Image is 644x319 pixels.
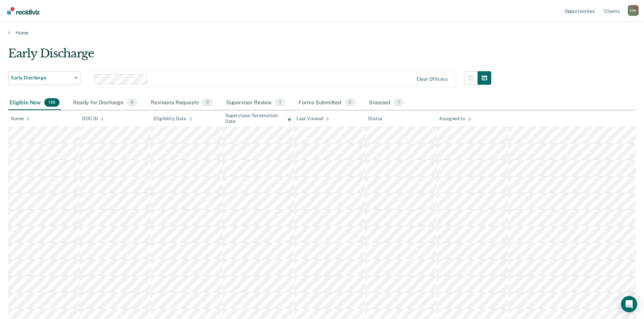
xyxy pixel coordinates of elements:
div: Eligibility Date [153,116,192,122]
div: Name [11,116,30,122]
img: Recidiviz [7,7,40,15]
div: Snoozed1 [367,96,405,110]
div: Clear officers [416,76,448,82]
div: Supervisor Review1 [225,96,287,110]
button: Profile dropdown button [628,5,639,16]
span: 0 [127,98,137,107]
div: Forms Submitted2 [297,96,357,110]
button: Early Discharge [8,71,80,85]
div: Revisions Requests0 [149,96,214,110]
div: Supervision Termination Date [225,113,291,124]
div: Eligible Now138 [8,96,61,110]
div: Open Intercom Messenger [621,296,637,312]
span: 1 [275,98,285,107]
a: Home [8,30,636,36]
div: Status [368,116,382,122]
div: H W [628,5,639,16]
div: Ready for Discharge0 [72,96,139,110]
span: 1 [394,98,404,107]
div: DOC ID [82,116,104,122]
span: 0 [202,98,212,107]
div: Early Discharge [8,47,491,66]
span: 138 [44,98,59,107]
div: Assigned to [439,116,471,122]
span: 2 [345,98,355,107]
div: Last Viewed [296,116,329,122]
span: Early Discharge [11,75,72,81]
